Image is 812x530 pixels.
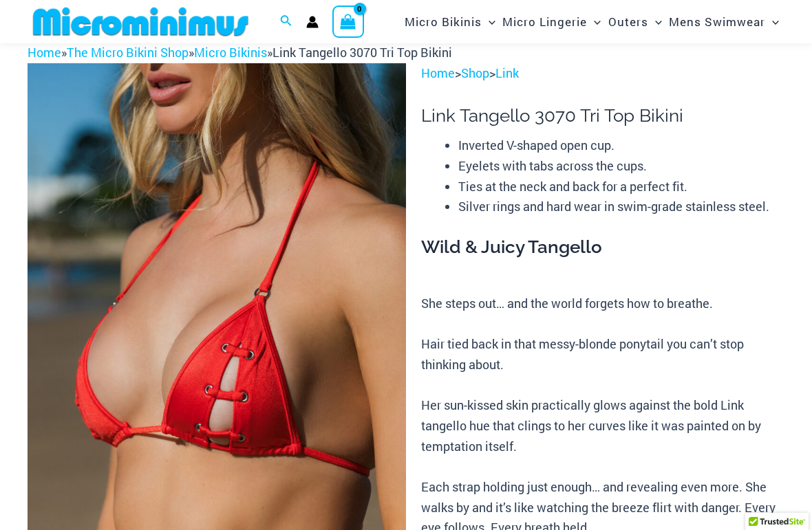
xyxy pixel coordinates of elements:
[648,4,662,39] span: Menu Toggle
[280,13,292,31] a: Search icon link
[421,63,784,84] p: > >
[401,4,499,39] a: Micro BikinisMenu ToggleMenu Toggle
[28,44,452,60] span: » » »
[194,44,267,60] a: Micro Bikinis
[499,4,604,39] a: Micro LingerieMenu ToggleMenu Toggle
[458,177,784,197] li: Ties at the neck and back for a perfect fit.
[461,65,489,81] a: Shop
[28,44,61,60] a: Home
[669,4,765,39] span: Mens Swimwear
[421,105,784,126] h1: Link Tangello 3070 Tri Top Bikini
[421,236,784,259] h3: Wild & Juicy Tangello
[665,4,782,39] a: Mens SwimwearMenu ToggleMenu Toggle
[458,135,784,156] li: Inverted V-shaped open cup.
[405,4,482,39] span: Micro Bikinis
[608,4,648,39] span: Outers
[765,4,779,39] span: Menu Toggle
[332,5,364,37] a: View Shopping Cart, empty
[502,4,587,39] span: Micro Lingerie
[306,16,319,28] a: Account icon link
[67,44,189,60] a: The Micro Bikini Shop
[458,156,784,177] li: Eyelets with tabs across the cups.
[605,4,665,39] a: OutersMenu ToggleMenu Toggle
[28,6,254,37] img: MM SHOP LOGO FLAT
[587,4,601,39] span: Menu Toggle
[495,65,519,81] a: Link
[482,4,495,39] span: Menu Toggle
[399,2,784,41] nav: Site Navigation
[273,44,452,60] span: Link Tangello 3070 Tri Top Bikini
[458,197,784,217] li: Silver rings and hard wear in swim-grade stainless steel.
[421,65,455,81] a: Home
